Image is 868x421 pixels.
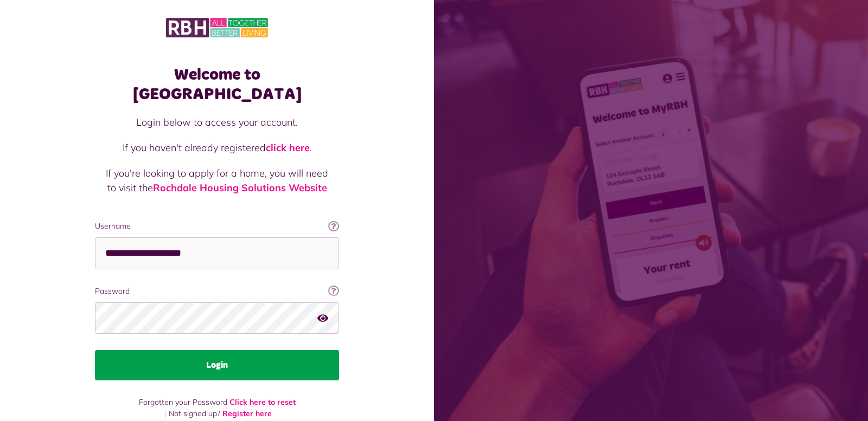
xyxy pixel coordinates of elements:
a: Register here [222,409,272,418]
a: Rochdale Housing Solutions Website [153,182,327,194]
span: Forgotten your Password [139,397,227,407]
label: Password [95,286,339,297]
label: Username [95,221,339,232]
span: Not signed up? [169,409,220,418]
p: If you're looking to apply for a home, you will need to visit the [106,166,328,195]
a: click here [266,141,310,154]
p: Login below to access your account. [106,115,328,129]
img: MyRBH [166,16,268,39]
button: Login [95,350,339,380]
a: Click here to reset [229,397,296,407]
p: If you haven't already registered . [106,140,328,155]
h1: Welcome to [GEOGRAPHIC_DATA] [95,65,339,104]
